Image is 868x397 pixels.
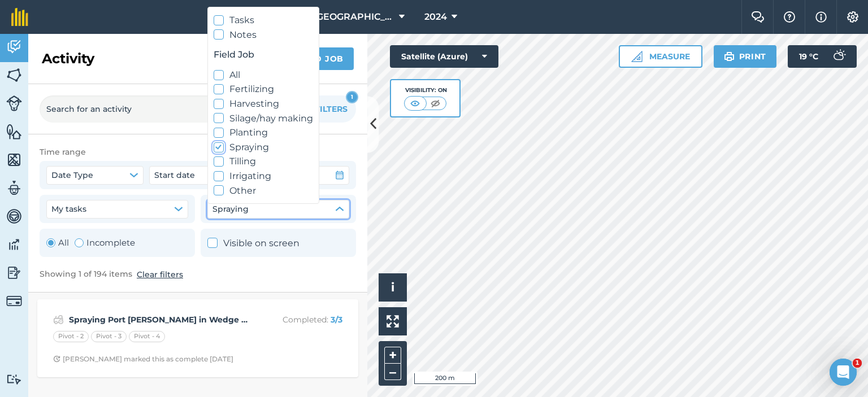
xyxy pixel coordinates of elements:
label: Silage/hay making [214,111,313,126]
div: Visibility: On [404,86,447,95]
img: Ruler icon [631,51,643,62]
span: 19 ° C [799,45,818,68]
span: i [391,280,394,294]
img: A question mark icon [783,11,796,23]
label: Tilling [214,154,313,169]
iframe: Intercom live chat [830,359,857,386]
button: – [384,364,401,380]
button: Print [714,45,777,68]
label: All [214,68,313,82]
label: Harvesting [214,97,313,111]
span: 2024 [424,10,447,24]
label: Spraying [214,140,313,155]
label: Other [214,184,313,198]
label: Notes [214,28,313,42]
button: Measure [619,45,702,68]
img: Two speech bubbles overlapping with the left bubble in the forefront [751,11,765,23]
label: Tasks [214,13,313,28]
button: Satellite (Azure) [390,45,498,68]
img: svg+xml;base64,PD94bWwgdmVyc2lvbj0iMS4wIiBlbmNvZGluZz0idXRmLTgiPz4KPCEtLSBHZW5lcmF0b3I6IEFkb2JlIE... [827,45,850,68]
img: svg+xml;base64,PHN2ZyB4bWxucz0iaHR0cDovL3d3dy53My5vcmcvMjAwMC9zdmciIHdpZHRoPSIxNyIgaGVpZ2h0PSIxNy... [815,10,827,24]
button: + [384,347,401,364]
img: Four arrows, one pointing top left, one top right, one bottom right and the last bottom left [387,315,399,328]
label: Irrigating [214,169,313,184]
img: fieldmargin Logo [11,8,28,26]
span: [GEOGRAPHIC_DATA] [313,10,394,24]
span: Field Job [214,47,313,62]
button: Attributions [379,273,407,302]
img: svg+xml;base64,PHN2ZyB4bWxucz0iaHR0cDovL3d3dy53My5vcmcvMjAwMC9zdmciIHdpZHRoPSIxOSIgaGVpZ2h0PSIyNC... [724,50,735,63]
span: 1 [853,359,862,368]
img: svg+xml;base64,PHN2ZyB4bWxucz0iaHR0cDovL3d3dy53My5vcmcvMjAwMC9zdmciIHdpZHRoPSI1MCIgaGVpZ2h0PSI0MC... [428,98,442,109]
label: Planting [214,125,313,140]
img: A cog icon [846,11,860,23]
label: Fertilizing [214,82,313,97]
img: svg+xml;base64,PHN2ZyB4bWxucz0iaHR0cDovL3d3dy53My5vcmcvMjAwMC9zdmciIHdpZHRoPSI1MCIgaGVpZ2h0PSI0MC... [408,98,422,109]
